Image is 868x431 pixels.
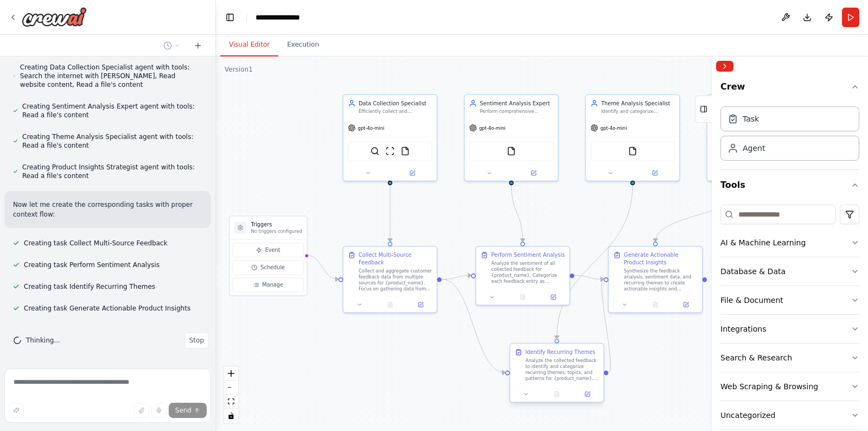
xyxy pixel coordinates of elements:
[720,344,859,372] button: Search & Research
[13,200,202,219] p: Now let me create the corresponding tasks with proper context flow:
[743,113,759,124] div: Task
[22,102,202,119] span: Creating Sentiment Analysis Expert agent with tools: Read a file's content
[720,295,783,306] div: File & Document
[407,300,433,309] button: Open in side panel
[24,239,168,248] span: Creating task Collect Multi-Source Feedback
[374,300,406,309] button: No output available
[358,125,385,131] span: gpt-4o-mini
[639,300,671,309] button: No output available
[225,65,253,74] div: Version 1
[720,324,766,334] div: Integrations
[720,372,859,401] button: Web Scraping & Browsing
[251,221,302,229] h3: Triggers
[508,185,527,242] g: Edge from 8d898169-1f24-49ef-a4ce-38ff7ab9d056 to fa494271-fca9-4f85-850e-18d5d10e1371
[256,12,311,23] nav: breadcrumb
[359,99,432,107] div: Data Collection Specialist
[224,409,238,423] button: toggle interactivity
[401,147,410,156] img: FileReadTool
[575,390,601,399] button: Open in side panel
[9,403,24,418] button: Improve this prompt
[507,147,516,156] img: FileReadTool
[359,109,432,115] div: Efficiently collect and aggregate customer feedback from multiple sources including {feedback_sou...
[720,237,806,248] div: AI & Machine Learning
[20,63,202,89] span: Creating Data Collection Specialist agent with tools: Search the internet with [PERSON_NAME], Rea...
[512,168,555,178] button: Open in side panel
[343,246,438,313] div: Collect Multi-Source FeedbackCollect and aggregate customer feedback data from multiple sources f...
[509,345,604,404] div: Identify Recurring ThemesAnalyze the collected feedback to identify and categorize recurring them...
[720,229,859,257] button: AI & Machine Learning
[233,261,303,275] button: Schedule
[624,268,698,293] div: Synthesize the feedback analysis, sentiment data, and recurring themes to create actionable insig...
[184,332,209,348] button: Stop
[24,261,159,269] span: Creating task Perform Sentiment Analysis
[262,281,283,289] span: Manage
[707,56,716,431] button: Toggle Sidebar
[585,94,680,182] div: Theme Analysis SpecialistIdentify and categorize recurring themes, patterns, and topics from cust...
[233,243,303,257] button: Event
[229,215,307,296] div: TriggersNo triggers configuredEventScheduleManage
[371,147,380,156] img: SerperDevTool
[601,125,627,131] span: gpt-4o-mini
[628,147,637,156] img: FileReadTool
[189,336,204,345] span: Stop
[159,39,185,52] button: Switch to previous chat
[359,251,432,267] div: Collect Multi-Source Feedback
[224,395,238,409] button: fit view
[151,403,167,418] button: Click to speak your automation idea
[480,99,554,107] div: Sentiment Analysis Expert
[720,286,859,314] button: File & Document
[391,168,433,178] button: Open in side panel
[743,143,765,154] div: Agent
[22,163,202,180] span: Creating Product Insights Strategist agent with tools: Read a file's content
[608,246,703,313] div: Generate Actionable Product InsightsSynthesize the feedback analysis, sentiment data, and recurri...
[624,251,698,267] div: Generate Actionable Product Insights
[720,257,859,286] button: Database & Data
[233,278,303,293] button: Manage
[634,168,676,178] button: Open in side panel
[540,293,566,302] button: Open in side panel
[720,352,792,363] div: Search & Research
[720,170,859,200] button: Tools
[343,94,438,182] div: Data Collection SpecialistEfficiently collect and aggregate customer feedback from multiple sourc...
[652,185,758,242] g: Edge from 57cbf42d-0aa1-43ab-9676-5a6c5aa3a66e to b7407225-4a4d-4be2-9437-6817055f3ea1
[265,246,280,254] span: Event
[525,348,595,356] div: Identify Recurring Themes
[720,410,775,421] div: Uncategorized
[673,300,699,309] button: Open in side panel
[24,304,190,313] span: Creating task Generate Actionable Product Insights
[306,251,339,283] g: Edge from triggers to 35c56ba8-4e9c-454d-8539-893f3bad3f4c
[26,336,60,345] span: Thinking...
[442,271,471,283] g: Edge from 35c56ba8-4e9c-454d-8539-893f3bad3f4c to fa494271-fca9-4f85-850e-18d5d10e1371
[720,76,859,102] button: Crew
[386,147,395,156] img: ScrapeWebsiteTool
[224,366,238,381] button: zoom in
[359,268,432,293] div: Collect and aggregate customer feedback data from multiple sources for {product_name}. Focus on g...
[386,185,394,242] g: Edge from c0e0c2c1-d7cd-4192-9921-d4c4932419e8 to 35c56ba8-4e9c-454d-8539-893f3bad3f4c
[475,246,570,306] div: Perform Sentiment AnalysisAnalyze the sentiment of all collected feedback for {product_name}. Cat...
[507,293,539,302] button: No output available
[464,94,559,182] div: Sentiment Analysis ExpertPerform comprehensive sentiment analysis on collected feedback data for ...
[601,109,675,115] div: Identify and categorize recurring themes, patterns, and topics from customer feedback about {prod...
[553,185,636,339] g: Edge from 0698d5be-5aa2-44e6-9973-6b398dd6de3d to 374a0658-bfb0-4ec1-833a-06ddda3b5026
[260,264,285,271] span: Schedule
[220,34,278,56] button: Visual Editor
[442,275,505,376] g: Edge from 35c56ba8-4e9c-454d-8539-893f3bad3f4c to 374a0658-bfb0-4ec1-833a-06ddda3b5026
[492,261,565,285] div: Analyze the sentiment of all collected feedback for {product_name}. Categorize each feedback entr...
[601,99,675,107] div: Theme Analysis Specialist
[189,39,207,52] button: Start a new chat
[596,275,616,376] g: Edge from 374a0658-bfb0-4ec1-833a-06ddda3b5026 to b7407225-4a4d-4be2-9437-6817055f3ea1
[222,10,238,25] button: Hide left sidebar
[492,251,565,259] div: Perform Sentiment Analysis
[716,61,733,72] button: Collapse right sidebar
[22,7,87,27] img: Logo
[134,403,149,418] button: Upload files
[720,315,859,343] button: Integrations
[278,34,328,56] button: Execution
[251,229,302,234] p: No triggers configured
[706,94,801,182] div: Product Insights StrategistTransform analyzed feedback data into actionable product improvement r...
[169,403,207,418] button: Send
[525,357,599,382] div: Analyze the collected feedback to identify and categorize recurring themes, topics, and patterns ...
[224,366,238,423] div: React Flow controls
[720,401,859,429] button: Uncategorized
[224,381,238,395] button: zoom out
